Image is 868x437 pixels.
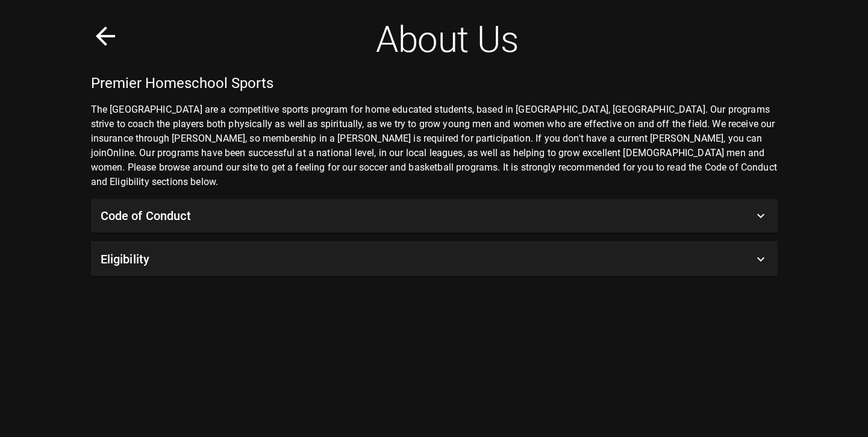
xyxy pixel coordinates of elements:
[91,242,778,276] div: Eligibility
[107,147,134,159] a: Online
[101,250,150,269] h6: Eligibility
[91,199,778,233] div: Code of Conduct
[101,206,191,225] h6: Code of Conduct
[376,18,518,61] h2: About Us
[91,102,778,189] p: The [GEOGRAPHIC_DATA] are a competitive sports program for home educated students, based in [GEOG...
[91,74,778,93] h5: Premier Homeschool Sports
